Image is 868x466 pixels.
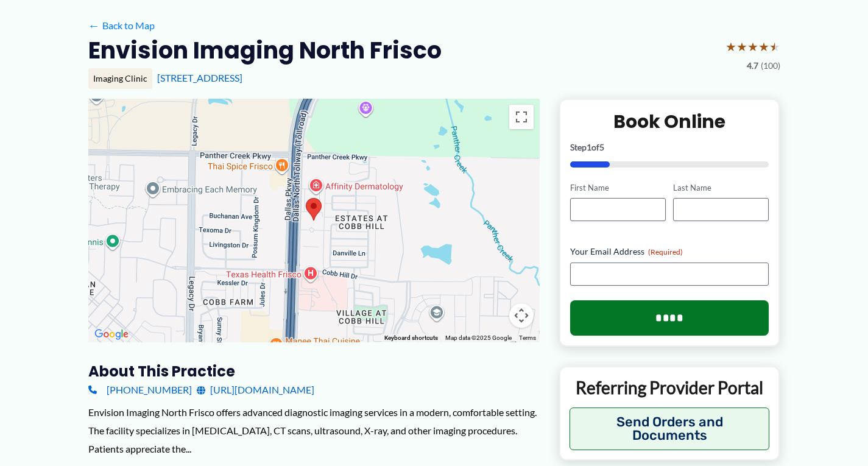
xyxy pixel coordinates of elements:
[445,334,512,341] span: Map data ©2025 Google
[648,247,683,256] span: (Required)
[769,35,780,58] span: ★
[587,142,591,152] span: 1
[509,105,534,129] button: Toggle fullscreen view
[570,143,769,152] p: Step of
[157,72,242,83] a: [STREET_ADDRESS]
[570,110,769,133] h2: Book Online
[88,35,442,65] h2: Envision Imaging North Frisco
[88,68,152,89] div: Imaging Clinic
[725,35,736,58] span: ★
[747,35,758,58] span: ★
[88,362,540,381] h3: About this practice
[88,16,155,35] a: ←Back to Map
[519,334,536,341] a: Terms (opens in new tab)
[673,182,769,194] label: Last Name
[599,142,604,152] span: 5
[88,19,100,31] span: ←
[761,58,780,74] span: (100)
[747,58,758,74] span: 4.7
[91,327,132,342] img: Google
[197,381,314,399] a: [URL][DOMAIN_NAME]
[570,408,770,450] button: Send Orders and Documents
[509,303,534,328] button: Map camera controls
[570,245,769,258] label: Your Email Address
[384,334,438,342] button: Keyboard shortcuts
[91,327,132,342] a: Open this area in Google Maps (opens a new window)
[570,182,666,194] label: First Name
[88,403,540,457] div: Envision Imaging North Frisco offers advanced diagnostic imaging services in a modern, comfortabl...
[570,376,770,398] p: Referring Provider Portal
[736,35,747,58] span: ★
[88,381,192,399] a: [PHONE_NUMBER]
[758,35,769,58] span: ★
